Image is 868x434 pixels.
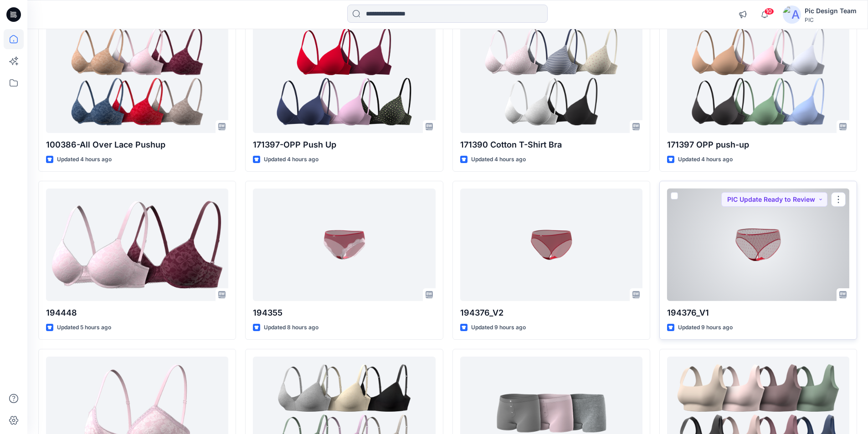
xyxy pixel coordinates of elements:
[471,155,526,164] p: Updated 4 hours ago
[667,306,849,319] p: 194376_V1
[764,8,774,15] span: 10
[264,155,318,164] p: Updated 4 hours ago
[805,5,857,16] div: Pic Design Team
[253,189,435,301] a: 194355
[678,323,733,332] p: Updated 9 hours ago
[57,323,111,332] p: Updated 5 hours ago
[678,155,733,164] p: Updated 4 hours ago
[471,323,526,332] p: Updated 9 hours ago
[460,306,642,319] p: 194376_V2
[783,5,801,24] img: avatar
[805,16,857,23] div: PIC
[667,138,849,151] p: 171397 OPP push-up
[460,20,642,133] a: 171390 Cotton T-Shirt Bra
[460,138,642,151] p: 171390 Cotton T-Shirt Bra
[57,155,112,164] p: Updated 4 hours ago
[264,323,318,332] p: Updated 8 hours ago
[253,306,435,319] p: 194355
[46,306,228,319] p: 194448
[46,138,228,151] p: 100386-All Over Lace Pushup
[460,189,642,301] a: 194376_V2
[253,138,435,151] p: 171397-OPP Push Up
[253,20,435,133] a: 171397-OPP Push Up
[46,189,228,301] a: 194448
[667,189,849,301] a: 194376_V1
[46,20,228,133] a: 100386-All Over Lace Pushup
[667,20,849,133] a: 171397 OPP push-up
